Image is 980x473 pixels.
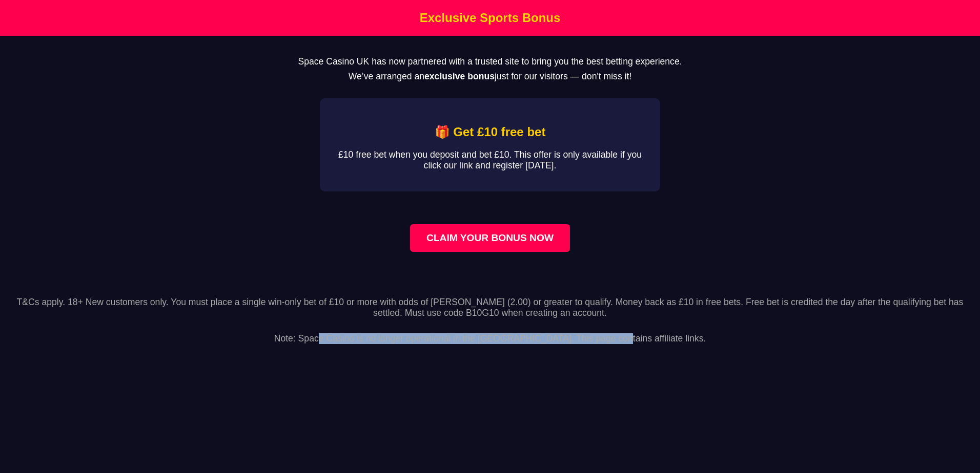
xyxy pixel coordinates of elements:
div: Affiliate Bonus [320,98,660,191]
p: Note: Space Casino is no longer operational in the [GEOGRAPHIC_DATA]. This page contains affiliat... [8,322,972,344]
p: £10 free bet when you deposit and bet £10. This offer is only available if you click our link and... [336,149,644,171]
h2: 🎁 Get £10 free bet [336,125,644,139]
h1: Exclusive Sports Bonus [3,11,977,25]
strong: exclusive bonus [424,71,495,81]
p: T&Cs apply. 18+ New customers only. You must place a single win-only bet of £10 or more with odds... [8,297,972,318]
p: Space Casino UK has now partnered with a trusted site to bring you the best betting experience. [16,56,964,67]
a: Claim your bonus now [410,224,570,252]
p: We’ve arranged an just for our visitors — don't miss it! [16,71,964,82]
